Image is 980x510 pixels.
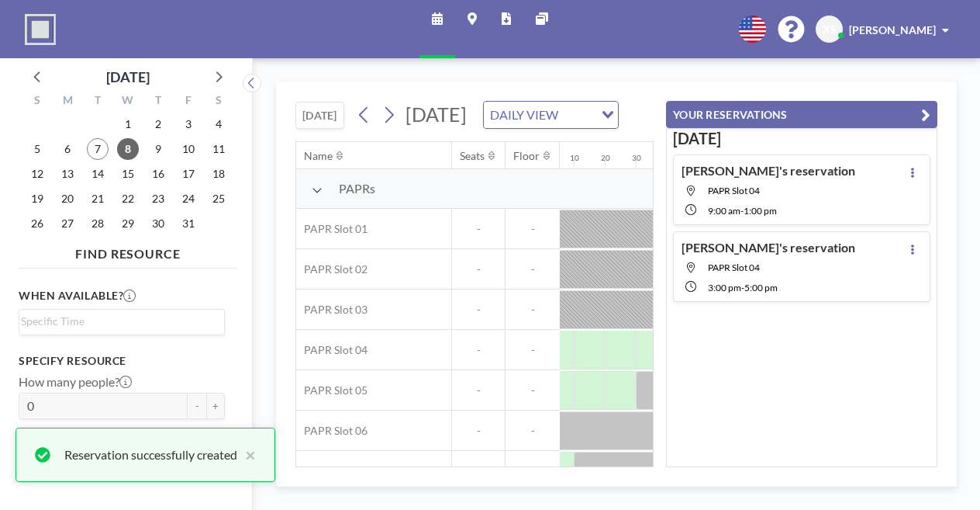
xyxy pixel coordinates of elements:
[601,153,610,163] div: 20
[484,102,618,128] div: Search for option
[208,188,229,210] span: Saturday, October 25, 2025
[117,138,139,160] span: Wednesday, October 8, 2025
[203,92,233,112] div: S
[339,181,375,196] span: PAPRs
[570,153,579,163] div: 10
[452,303,505,317] span: -
[117,213,139,234] span: Wednesday, October 29, 2025
[452,343,505,357] span: -
[143,92,173,112] div: T
[26,138,48,160] span: Sunday, October 5, 2025
[744,282,778,293] span: 5:00 PM
[708,205,740,217] span: 9:00 AM
[452,222,505,236] span: -
[405,102,467,126] span: [DATE]
[19,354,225,368] h3: Specify resource
[26,213,48,234] span: Sunday, October 26, 2025
[22,92,53,112] div: S
[296,262,367,276] span: PAPR Slot 02
[21,313,216,330] input: Search for option
[57,163,78,185] span: Monday, October 13, 2025
[178,113,199,135] span: Friday, October 3, 2025
[83,92,113,112] div: T
[304,149,333,163] div: Name
[19,240,237,262] h4: FIND RESOURCE
[452,424,505,438] span: -
[87,163,109,185] span: Tuesday, October 14, 2025
[57,213,78,234] span: Monday, October 27, 2025
[87,188,109,210] span: Tuesday, October 21, 2025
[506,464,560,478] span: -
[506,262,560,276] span: -
[147,188,169,210] span: Thursday, October 23, 2025
[178,138,199,160] span: Friday, October 10, 2025
[506,383,560,397] span: -
[26,188,48,210] span: Sunday, October 19, 2025
[117,163,139,185] span: Wednesday, October 15, 2025
[823,23,837,36] span: XS
[178,163,199,185] span: Friday, October 17, 2025
[296,383,367,397] span: PAPR Slot 05
[452,464,505,478] span: -
[178,188,199,210] span: Friday, October 24, 2025
[708,185,760,196] span: PAPR Slot 04
[632,153,641,163] div: 30
[117,113,139,135] span: Wednesday, October 1, 2025
[513,149,540,163] div: Floor
[740,205,744,217] span: -
[19,374,132,390] label: How many people?
[87,213,109,234] span: Tuesday, October 28, 2025
[208,113,229,135] span: Saturday, October 4, 2025
[57,188,78,210] span: Monday, October 20, 2025
[147,163,169,185] span: Thursday, October 16, 2025
[666,101,937,128] button: YOUR RESERVATIONS
[452,383,505,397] span: -
[460,149,485,163] div: Seats
[25,14,56,45] img: organization-logo
[106,66,150,88] div: [DATE]
[296,222,367,236] span: PAPR Slot 01
[237,446,256,464] button: close
[147,138,169,160] span: Thursday, October 9, 2025
[296,343,367,357] span: PAPR Slot 04
[208,163,229,185] span: Saturday, October 18, 2025
[506,222,560,236] span: -
[188,393,206,419] button: -
[113,92,143,112] div: W
[178,213,199,234] span: Friday, October 31, 2025
[173,92,203,112] div: F
[57,138,78,160] span: Monday, October 6, 2025
[295,102,344,129] button: [DATE]
[849,23,936,36] span: [PERSON_NAME]
[563,105,592,125] input: Search for option
[296,464,367,478] span: PAPR Slot 07
[708,282,741,293] span: 3:00 PM
[487,105,561,125] span: DAILY VIEW
[741,282,744,293] span: -
[296,303,367,317] span: PAPR Slot 03
[673,129,930,148] h3: [DATE]
[682,240,855,255] h4: [PERSON_NAME]'s reservation
[19,310,224,333] div: Search for option
[506,303,560,317] span: -
[87,138,109,160] span: Tuesday, October 7, 2025
[452,262,505,276] span: -
[64,446,237,464] div: Reservation successfully created
[744,205,777,217] span: 1:00 PM
[26,163,48,185] span: Sunday, October 12, 2025
[682,163,855,179] h4: [PERSON_NAME]'s reservation
[147,213,169,234] span: Thursday, October 30, 2025
[147,113,169,135] span: Thursday, October 2, 2025
[117,188,139,210] span: Wednesday, October 22, 2025
[506,424,560,438] span: -
[53,92,83,112] div: M
[506,343,560,357] span: -
[206,393,225,419] button: +
[208,138,229,160] span: Saturday, October 11, 2025
[708,262,760,273] span: PAPR Slot 04
[296,424,367,438] span: PAPR Slot 06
